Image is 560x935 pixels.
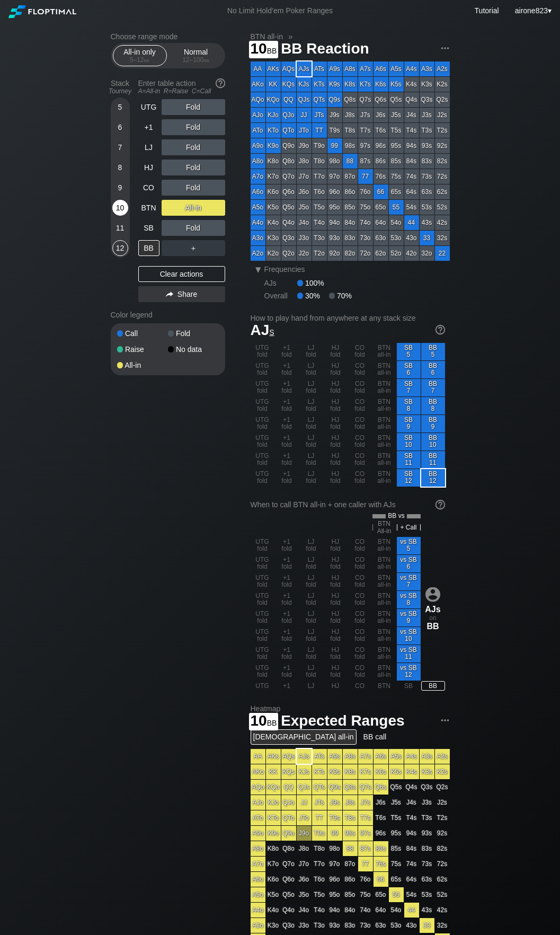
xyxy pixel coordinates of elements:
div: JJ [297,108,312,122]
div: 43o [404,231,419,245]
div: 74s [404,169,419,184]
div: 12 – 100 [174,56,218,64]
div: AA [251,61,265,76]
div: BB 11 [421,451,445,469]
div: 84s [404,154,419,169]
div: T5o [312,200,327,215]
div: J9s [327,108,342,122]
div: 94o [327,215,342,230]
div: HJ [138,160,159,175]
span: 10 [249,41,279,58]
img: help.32db89a4.svg [434,499,446,510]
div: 66 [374,184,388,199]
div: Q4s [404,92,419,107]
div: BTN [138,200,159,216]
div: AKs [266,61,281,76]
div: J6s [374,108,388,122]
div: Share [138,286,225,302]
div: KQo [266,92,281,107]
div: UTG fold [251,361,274,378]
div: T3s [420,123,434,138]
div: 22 [435,246,450,261]
div: 88 [343,154,358,169]
div: T9o [312,138,327,153]
div: +1 fold [275,469,299,487]
div: 10 [112,200,128,216]
div: T8s [343,123,358,138]
div: K9o [266,138,281,153]
div: 72o [358,246,373,261]
div: J8o [297,154,312,169]
div: CO fold [348,343,372,360]
div: HJ fold [324,361,348,378]
div: A6o [251,184,265,199]
span: Frequencies [264,265,305,274]
div: UTG [138,99,159,115]
div: Enter table action [138,75,225,99]
div: T4o [312,215,327,230]
div: HJ fold [324,433,348,451]
div: 96o [327,184,342,199]
div: BB 7 [421,379,445,396]
div: 53s [420,200,434,215]
div: J8s [343,108,358,122]
span: s [269,325,274,337]
div: 62o [374,246,388,261]
div: Q7o [281,169,296,184]
div: HJ fold [324,469,348,487]
div: Q9o [281,138,296,153]
div: AJo [251,108,265,122]
div: AJs [264,279,297,287]
div: T9s [327,123,342,138]
div: +1 fold [275,361,299,378]
div: ▾ [252,263,265,276]
div: T7o [312,169,327,184]
div: Q9s [327,92,342,107]
div: T4s [404,123,419,138]
div: 32o [420,246,434,261]
div: KTs [312,77,327,92]
div: 95s [389,138,404,153]
div: UTG fold [251,469,274,487]
div: LJ fold [299,415,323,433]
div: SB 8 [397,397,421,414]
div: UTG fold [251,397,274,414]
div: Fold [162,99,225,115]
div: AJs [297,61,312,76]
div: A7s [358,61,373,76]
div: CO fold [348,397,372,414]
div: J7s [358,108,373,122]
div: 65s [389,184,404,199]
div: BTN all-in [372,451,396,469]
h2: Choose range mode [111,32,225,41]
div: 93s [420,138,434,153]
div: 52o [389,246,404,261]
div: T5s [389,123,404,138]
div: HJ fold [324,451,348,469]
div: JTo [297,123,312,138]
div: 42o [404,246,419,261]
div: 73s [420,169,434,184]
div: 5 – 12 [118,56,162,64]
div: Normal [172,46,220,66]
div: K8o [266,154,281,169]
div: BB 10 [421,433,445,451]
div: Q3o [281,231,296,245]
div: Q8s [343,92,358,107]
div: 98o [327,154,342,169]
div: BB 6 [421,361,445,378]
div: 97s [358,138,373,153]
div: K7s [358,77,373,92]
div: CO fold [348,379,372,396]
div: LJ fold [299,379,323,396]
div: BTN all-in [372,433,396,451]
div: Overall [264,292,297,300]
div: 100% [297,279,324,287]
div: QJo [281,108,296,122]
div: 11 [112,220,128,236]
div: T7s [358,123,373,138]
div: Fold [162,220,225,236]
div: QTo [281,123,296,138]
div: Fold [162,119,225,135]
div: CO fold [348,433,372,451]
